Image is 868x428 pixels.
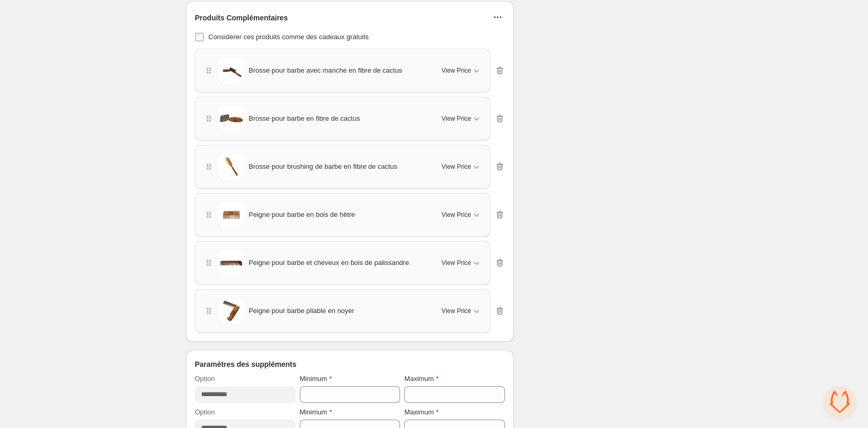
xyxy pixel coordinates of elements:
[404,374,438,384] label: Maximum
[300,407,332,418] label: Minimum
[195,374,215,384] label: Option
[436,206,488,223] button: View Price
[824,386,855,418] div: Ouvrir le chat
[436,303,488,319] button: View Price
[249,306,354,316] span: Peigne pour barbe pliable en noyer
[404,407,438,418] label: Maximum
[218,250,244,276] img: Peigne pour barbe et cheveux en bois de palissandre
[436,62,488,79] button: View Price
[442,66,471,75] span: View Price
[195,407,215,418] label: Option
[300,374,332,384] label: Minimum
[208,33,369,41] span: Considérer ces produits comme des cadeaux gratuits
[249,65,402,76] span: Brosse pour barbe avec manche en fibre de cactus
[218,106,244,132] img: Brosse pour barbe en fibre de cactus
[195,13,288,23] span: Produits Complémentaires
[218,202,244,228] img: Peigne pour barbe en bois de hêtre
[195,359,297,369] span: Paramètres des suppléments
[436,255,488,271] button: View Price
[442,114,471,123] span: View Price
[249,161,397,172] span: Brosse pour brushing de barbe en fibre de cactus
[218,57,244,84] img: Brosse pour barbe avec manche en fibre de cactus
[442,307,471,315] span: View Price
[442,259,471,267] span: View Price
[249,258,409,268] span: Peigne pour barbe et cheveux en bois de palissandre
[218,298,244,324] img: Peigne pour barbe pliable en noyer
[436,158,488,175] button: View Price
[218,154,244,180] img: Brosse pour brushing de barbe en fibre de cactus
[442,211,471,219] span: View Price
[442,163,471,171] span: View Price
[249,113,360,124] span: Brosse pour barbe en fibre de cactus
[249,210,355,220] span: Peigne pour barbe en bois de hêtre
[436,110,488,127] button: View Price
